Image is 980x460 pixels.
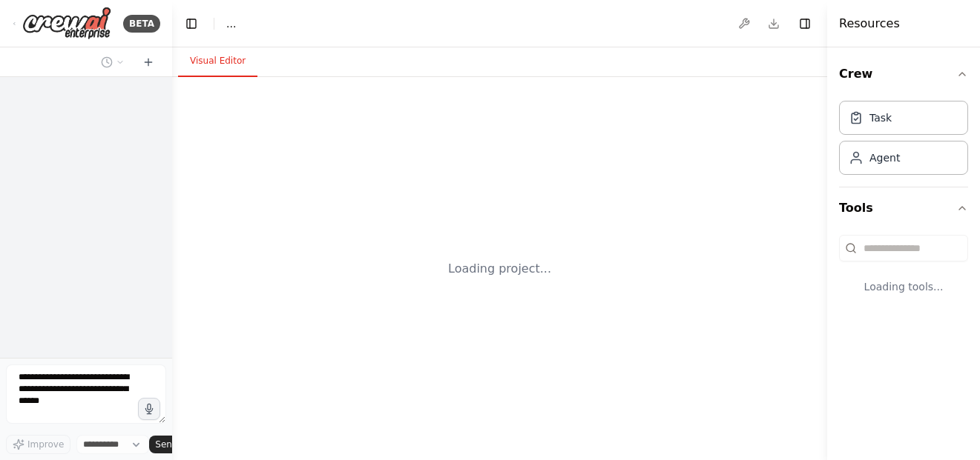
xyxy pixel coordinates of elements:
button: Start a new chat [137,53,160,71]
button: Improve [6,435,70,454]
span: Improve [27,439,64,450]
nav: breadcrumb [226,16,236,31]
button: Click to speak your automation idea [138,398,160,420]
button: Hide left sidebar [181,13,202,34]
div: BETA [123,15,160,33]
div: Task [869,110,892,125]
div: Loading project... [448,260,551,278]
button: Switch to previous chat [95,53,131,71]
div: Agent [869,150,900,165]
img: Logo [22,7,111,40]
h4: Resources [839,15,900,33]
span: Send [155,439,177,450]
div: Crew [839,95,968,187]
button: Hide right sidebar [795,13,815,34]
button: Send [149,436,195,453]
button: Tools [839,187,968,229]
div: Loading tools... [839,267,968,306]
div: Tools [839,229,968,318]
span: ... [226,16,236,31]
button: Visual Editor [178,46,257,77]
button: Crew [839,53,968,95]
